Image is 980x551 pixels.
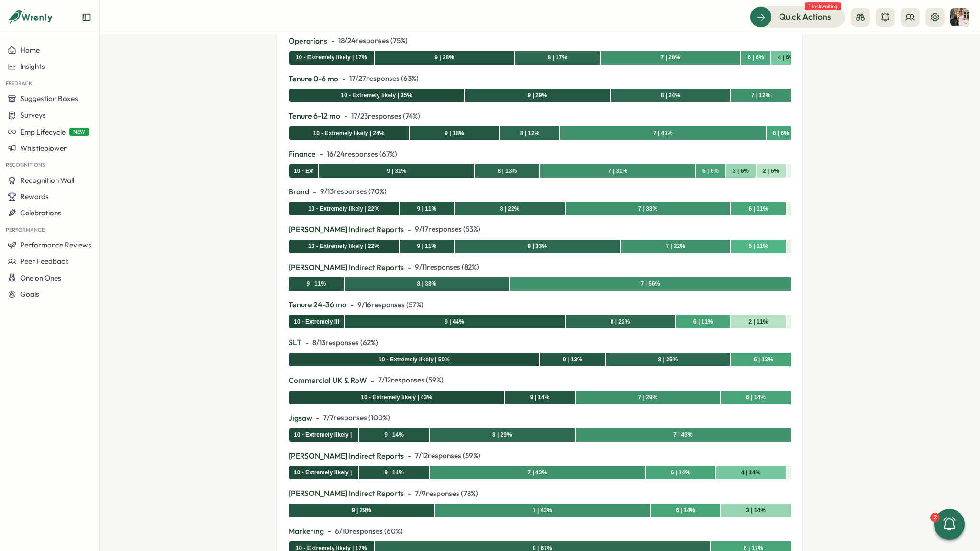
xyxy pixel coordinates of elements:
[352,506,371,515] div: 9 | 29%
[746,506,766,515] div: 3 | 14%
[533,506,552,515] div: 7 | 43%
[415,262,479,272] span: 9 / 11 responses ( 82 %)
[748,242,768,251] div: 5 | 11%
[445,129,464,138] div: 9 | 18%
[930,513,940,522] div: 2
[527,468,547,477] div: 7 | 43%
[320,186,387,197] span: 9 / 13 responses ( 70 %)
[673,430,693,439] div: 7 | 43%
[357,300,423,310] span: 9 / 16 responses ( 57 %)
[349,73,419,84] span: 17 / 27 responses ( 63 %)
[934,509,965,540] button: 2
[289,337,301,349] span: SLT
[289,186,309,198] span: Brand
[445,317,464,326] div: 9 | 44%
[20,192,49,201] span: Rewards
[289,261,404,273] span: [PERSON_NAME] Indirect Reports
[338,35,408,46] span: 18 / 24 responses ( 75 %)
[746,393,766,402] div: 6 | 14%
[733,167,749,176] div: 3 | 6%
[294,430,354,439] div: 10 - Extremely likely | 14%
[20,45,40,55] span: Home
[289,412,312,424] span: Jigsaw
[316,412,319,424] span: -
[693,317,713,326] div: 6 | 11%
[415,488,478,499] span: 7 / 9 responses ( 78 %)
[500,204,520,214] div: 8 | 22%
[492,430,512,439] div: 8 | 29%
[563,355,582,364] div: 9 | 13%
[547,53,567,62] div: 8 | 17%
[20,257,69,266] span: Peer Feedback
[296,53,367,62] div: 10 - Extremely likely | 17%
[20,144,67,153] span: Whistleblower
[653,129,673,138] div: 7 | 41%
[308,204,379,214] div: 10 - Extremely likely | 22%
[384,430,404,439] div: 9 | 14%
[327,149,397,159] span: 16 / 24 responses ( 67 %)
[379,355,450,364] div: 10 - Extremely likely | 50%
[641,280,660,289] div: 7 | 56%
[750,6,845,27] button: Quick Actions
[527,91,547,100] div: 9 | 29%
[408,261,411,273] span: -
[751,91,771,100] div: 7 | 12%
[351,111,420,122] span: 17 / 23 responses ( 74 %)
[434,53,454,62] div: 9 | 28%
[408,450,411,462] span: -
[741,468,761,477] div: 4 | 14%
[331,35,334,47] span: -
[69,128,89,136] span: NEW
[415,450,480,461] span: 7 / 12 responses ( 59 %)
[748,317,768,326] div: 2 | 11%
[20,94,78,103] span: Suggestion Boxes
[20,240,91,249] span: Performance Reviews
[779,11,831,23] span: Quick Actions
[323,413,390,423] span: 7 / 7 responses ( 100 %)
[20,273,61,282] span: One on Ones
[82,12,91,22] button: Expand sidebar
[342,73,345,85] span: -
[289,374,367,386] span: Commercial UK & RoW
[306,280,326,289] div: 9 | 11%
[408,487,411,499] span: -
[778,53,794,62] div: 4 | 6%
[20,208,61,217] span: Celebrations
[289,450,404,462] span: [PERSON_NAME] Indirect Reports
[387,167,406,176] div: 9 | 31%
[611,317,630,326] div: 8 | 22%
[747,53,764,62] div: 6 | 6%
[20,111,46,120] span: Surveys
[341,91,412,100] div: 10 - Extremely likely | 35%
[530,393,550,402] div: 9 | 14%
[289,35,327,47] span: Operations
[671,468,690,477] div: 6 | 14%
[350,299,354,311] span: -
[638,204,657,214] div: 7 | 33%
[702,167,719,176] div: 6 | 6%
[417,242,436,251] div: 9 | 11%
[308,242,379,251] div: 10 - Extremely likely | 22%
[294,167,313,176] div: 10 - Extremely likely | 6%
[335,526,403,537] span: 6 / 10 responses ( 60 %)
[313,186,316,198] span: -
[638,393,657,402] div: 7 | 29%
[497,167,517,176] div: 8 | 13%
[417,204,436,214] div: 9 | 11%
[658,355,678,364] div: 8 | 25%
[294,317,339,326] div: 10 - Extremely likely | 11%
[289,110,340,122] span: Tenure 6-12 mo
[417,280,436,289] div: 8 | 33%
[20,62,45,71] span: Insights
[361,393,432,402] div: 10 - Extremely likely | 43%
[20,176,74,185] span: Recognition Wall
[328,525,331,537] span: -
[661,53,680,62] div: 7 | 28%
[289,299,346,311] span: Tenure 24-36 mo
[312,337,378,348] span: 8 / 13 responses ( 62 %)
[294,468,354,477] div: 10 - Extremely likely | 14%
[676,506,695,515] div: 6 | 14%
[754,355,773,364] div: 6 | 13%
[950,8,969,26] img: Hannah Saunders
[313,129,385,138] div: 10 - Extremely likely | 24%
